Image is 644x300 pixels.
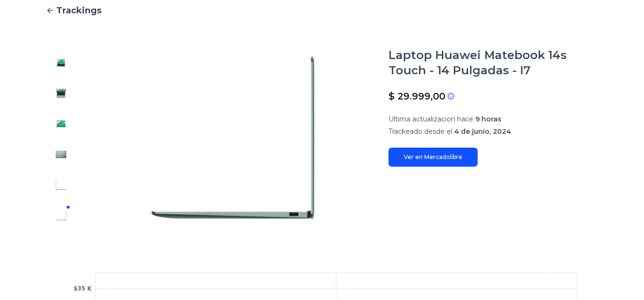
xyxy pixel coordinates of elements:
[53,86,69,101] img: Laptop Huawei Matebook 14s Touch - 14 Pulgadas - I7
[53,55,69,70] img: Laptop Huawei Matebook 14s Touch - 14 Pulgadas - I7
[95,48,369,230] img: Laptop Huawei Matebook 14s Touch - 14 Pulgadas - I7
[53,208,69,223] img: Laptop Huawei Matebook 14s Touch - 14 Pulgadas - I7
[454,127,511,136] span: 4 de junio, 2024
[388,48,598,78] h1: Laptop Huawei Matebook 14s Touch - 14 Pulgadas - I7
[56,4,102,17] span: Trackings
[388,127,452,136] span: Trackeado desde el
[53,177,69,192] img: Laptop Huawei Matebook 14s Touch - 14 Pulgadas - I7
[475,115,501,123] span: 9 horas
[388,148,478,167] a: Ver en Mercadolibre
[53,116,69,131] img: Laptop Huawei Matebook 14s Touch - 14 Pulgadas - I7
[73,285,92,292] tspan: $35 K
[53,147,69,162] img: Laptop Huawei Matebook 14s Touch - 14 Pulgadas - I7
[388,90,445,103] p: $ 29.999,00
[46,4,598,17] a: Trackings
[388,115,473,123] span: Ultima actualizacion hace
